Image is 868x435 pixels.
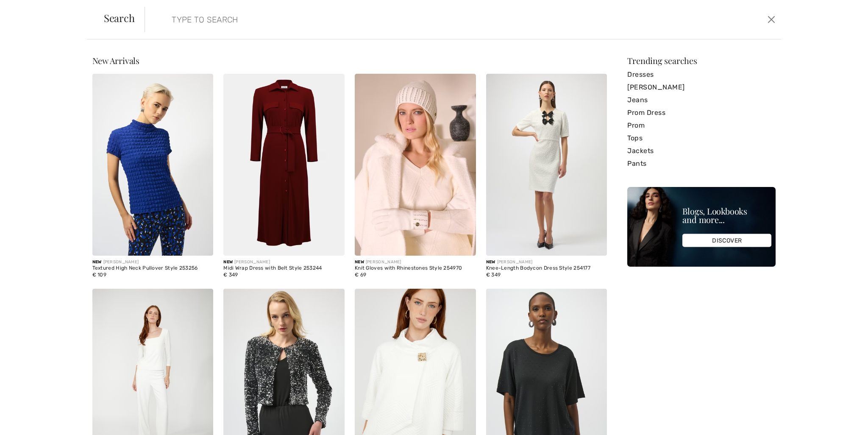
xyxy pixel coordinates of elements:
[682,234,771,247] div: DISCOVER
[765,13,778,26] button: Close
[627,68,776,81] a: Dresses
[486,74,607,256] img: Knee-Length Bodycon Dress Style 254177. Winter White
[355,259,476,265] div: [PERSON_NAME]
[627,132,776,145] a: Tops
[486,272,501,278] span: € 349
[104,13,135,23] span: Search
[165,7,615,32] input: TYPE TO SEARCH
[627,56,776,65] div: Trending searches
[627,145,776,157] a: Jackets
[355,272,366,278] span: € 69
[355,74,476,256] img: Knit Gloves with Rhinestones Style 254970. Winter White
[627,81,776,94] a: [PERSON_NAME]
[627,187,776,267] img: Blogs, Lookbooks and more...
[627,94,776,106] a: Jeans
[627,106,776,119] a: Prom Dress
[486,265,607,271] div: Knee-Length Bodycon Dress Style 254177
[223,259,233,265] span: New
[92,265,214,271] div: Textured High Neck Pullover Style 253256
[223,272,238,278] span: € 349
[92,259,102,265] span: New
[355,265,476,271] div: Knit Gloves with Rhinestones Style 254970
[92,55,139,66] span: New Arrivals
[223,74,345,256] img: Midi Wrap Dress with Belt Style 253244. Merlot
[92,259,214,265] div: [PERSON_NAME]
[223,265,345,271] div: Midi Wrap Dress with Belt Style 253244
[92,272,107,278] span: € 109
[486,259,607,265] div: [PERSON_NAME]
[355,259,364,265] span: New
[92,74,214,256] img: Textured High Neck Pullover Style 253256. Vanilla 30
[486,259,495,265] span: New
[627,119,776,132] a: Prom
[682,207,771,224] div: Blogs, Lookbooks and more...
[223,259,345,265] div: [PERSON_NAME]
[19,6,36,14] span: Chat
[627,157,776,170] a: Pants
